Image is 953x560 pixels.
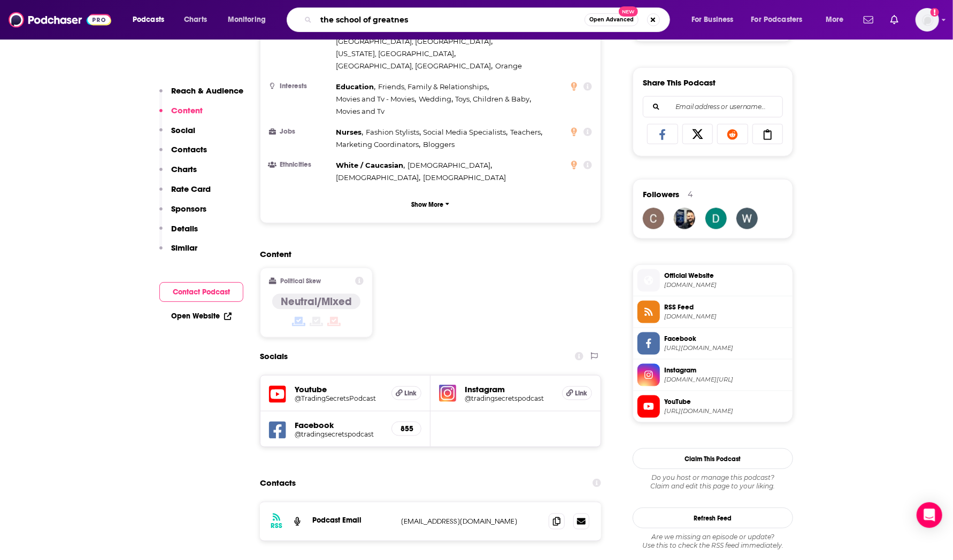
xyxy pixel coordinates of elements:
button: Rate Card [159,184,211,204]
div: Are we missing an episode or update? Use this to check the RSS feed immediately. [633,533,793,550]
a: @tradingsecretspodcast [465,394,554,402]
button: Contacts [159,144,207,164]
span: RSS Feed [664,302,788,312]
img: goodwinbarnesd [705,208,727,229]
a: Podchaser - Follow, Share and Rate Podcasts [9,10,111,30]
span: Facebook [664,334,788,344]
span: White / Caucasian [336,161,403,169]
img: User Profile [916,8,939,32]
h3: Interests [269,83,332,90]
img: camaren [643,208,664,229]
span: YouTube [664,397,788,407]
a: Show notifications dropdown [886,11,903,29]
p: Charts [171,164,197,174]
input: Search podcasts, credits, & more... [316,11,585,28]
span: Followers [643,189,679,199]
a: YouTube[URL][DOMAIN_NAME] [637,395,788,418]
span: , [336,93,416,105]
h3: RSS [271,522,282,530]
button: Charts [159,164,197,184]
button: Similar [159,243,197,262]
span: , [336,126,363,138]
button: Open AdvancedNew [585,13,639,26]
span: , [408,159,492,172]
button: open menu [744,11,818,28]
span: , [336,35,493,48]
span: , [336,172,420,184]
span: Friends, Family & Relationships [378,82,487,91]
button: open menu [125,11,178,28]
span: Do you host or manage this podcast? [633,473,793,482]
a: Charts [177,11,213,28]
div: Search followers [643,96,783,118]
h2: Contacts [260,473,296,493]
svg: Add a profile image [931,8,939,17]
span: Monitoring [228,12,266,27]
h5: Instagram [465,384,554,394]
h2: Content [260,249,593,259]
span: , [424,126,508,138]
span: , [366,126,421,138]
span: [GEOGRAPHIC_DATA], [GEOGRAPHIC_DATA] [336,37,491,45]
span: For Business [691,12,734,27]
p: Rate Card [171,184,211,194]
span: Nurses [336,128,362,136]
span: audioboom.com [664,313,788,321]
a: Facebook[URL][DOMAIN_NAME] [637,332,788,355]
p: Details [171,223,198,234]
input: Email address or username... [652,97,774,117]
span: , [336,159,405,172]
a: Show notifications dropdown [859,11,878,29]
a: Share on Reddit [717,124,748,144]
span: Education [336,82,374,91]
a: @TradingSecretsPodcast [295,394,383,402]
button: Reach & Audience [159,85,243,105]
div: 4 [688,190,693,199]
span: Instagram [664,365,788,375]
a: Official Website[DOMAIN_NAME] [637,269,788,292]
span: , [378,81,489,93]
span: , [336,60,493,72]
button: Content [159,105,203,125]
img: caseystubbs [674,208,695,229]
a: Link [562,386,592,400]
span: Bloggers [423,140,455,149]
h5: Youtube [295,384,383,394]
span: , [456,93,532,105]
a: Share on Facebook [647,124,678,144]
span: Social Media Specialists [424,128,506,136]
span: Podcasts [133,12,164,27]
h3: Ethnicities [269,161,332,168]
span: [DEMOGRAPHIC_DATA] [423,173,506,182]
span: Link [405,389,417,398]
span: More [826,12,844,27]
h4: Neutral/Mixed [281,295,352,308]
span: New [619,6,638,17]
a: Instagram[DOMAIN_NAME][URL] [637,364,788,386]
p: Social [171,125,195,135]
button: Refresh Feed [633,508,793,528]
button: Show More [269,195,592,214]
button: open menu [818,11,857,28]
button: Details [159,223,198,243]
h3: Share This Podcast [643,77,716,88]
button: Contact Podcast [159,282,243,302]
span: , [336,138,420,151]
span: https://www.facebook.com/tradingsecretspodcast [664,344,788,352]
span: Fashion Stylists [366,128,419,136]
h2: Political Skew [281,277,321,285]
span: https://www.youtube.com/@TradingSecretsPodcast [664,407,788,415]
div: Search podcasts, credits, & more... [297,7,680,32]
span: jasontartick.com [664,281,788,289]
span: Charts [184,12,207,27]
p: Podcast Email [312,516,393,525]
button: Show profile menu [916,8,939,32]
h2: Socials [260,346,288,367]
span: Movies and Tv - Movies [336,95,414,103]
span: , [336,81,375,93]
a: weedloversusa [736,208,758,229]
